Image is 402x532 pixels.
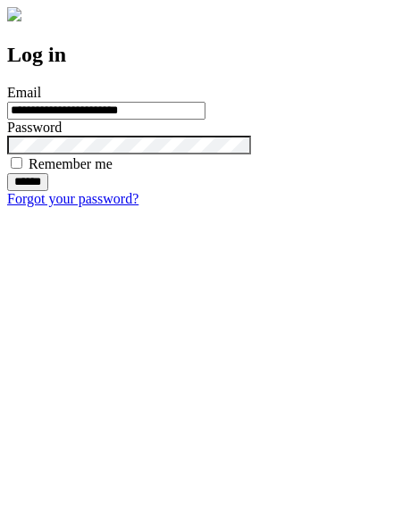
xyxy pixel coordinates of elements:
h2: Log in [7,43,395,67]
label: Remember me [29,156,113,171]
img: logo-4e3dc11c47720685a147b03b5a06dd966a58ff35d612b21f08c02c0306f2b779.png [7,7,21,21]
label: Email [7,85,41,100]
label: Password [7,120,62,135]
a: Forgot your password? [7,191,138,206]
